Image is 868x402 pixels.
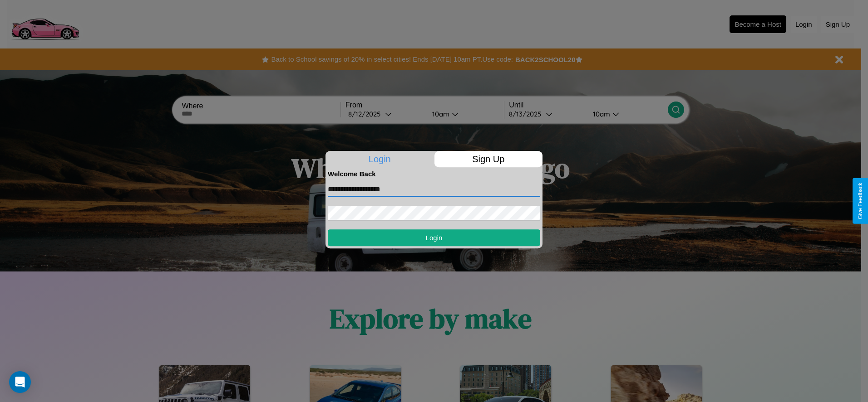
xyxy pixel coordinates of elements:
[328,170,540,178] h4: Welcome Back
[325,151,434,167] p: Login
[857,183,863,219] div: Give Feedback
[434,151,543,167] p: Sign Up
[328,229,540,246] button: Login
[9,371,31,393] div: Open Intercom Messenger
